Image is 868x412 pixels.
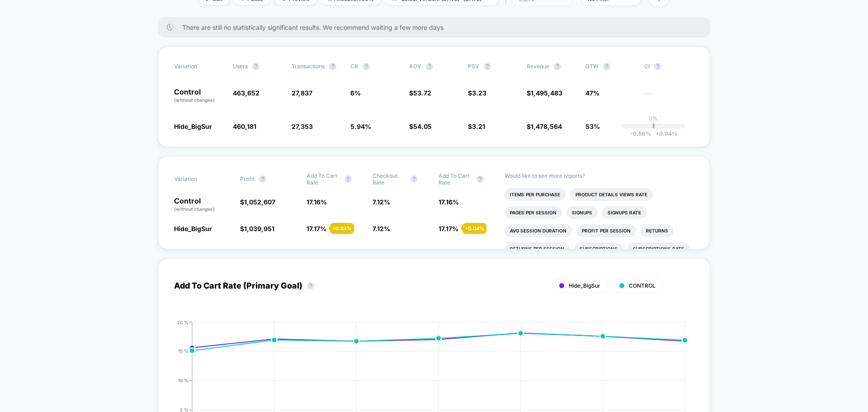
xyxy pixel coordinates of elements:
button: ? [307,282,314,289]
span: AOV [409,63,421,70]
span: Add To Cart Rate [439,172,472,186]
span: 53.72 [413,89,431,97]
span: $ [409,123,432,130]
span: 5.94 % [350,123,371,130]
li: Signups [566,206,598,219]
span: + [656,130,659,137]
tspan: 10 % [178,378,189,383]
span: Variation [174,63,224,70]
span: 17.16 % [307,198,327,206]
button: ? [476,175,484,183]
li: Profit Per Session [576,224,636,237]
button: ? [329,63,336,70]
p: | [652,122,654,128]
button: ? [484,63,491,70]
li: Product Details Views Rate [570,188,653,201]
span: (without changes) [174,206,215,212]
button: ? [259,175,266,183]
span: There are still no statistically significant results. We recommend waiting a few more days [182,24,692,31]
button: ? [252,63,259,70]
span: CR [350,63,358,70]
span: Transactions [292,63,325,70]
button: ? [554,63,561,70]
span: Hide_BigSur [174,123,212,130]
p: Control [174,197,231,213]
span: CI [644,63,694,70]
div: + 0.04 % [330,223,354,234]
p: Control [174,88,224,104]
span: 1,495,483 [531,89,562,97]
tspan: 20 % [177,319,189,325]
span: 17.17 % [439,225,458,232]
span: $ [240,198,275,206]
span: users [233,63,248,70]
span: OTW [585,63,635,70]
span: --- [644,90,694,104]
span: $ [240,225,274,232]
span: Variation [174,172,224,186]
span: 47% [585,89,599,97]
span: Add To Cart Rate [307,172,340,186]
li: Subscriptions [574,242,623,255]
button: ? [344,175,352,183]
span: (without changes) [174,97,215,103]
tspan: 15 % [178,348,189,354]
span: 1,052,607 [244,198,275,206]
span: 3.21 [472,123,485,130]
span: 1,478,564 [531,123,562,130]
span: Hide_BigSur [569,282,600,289]
span: 0.94 % [651,130,677,137]
button: ? [603,63,610,70]
button: ? [654,63,661,70]
li: Signups Rate [602,206,646,219]
button: ? [426,63,433,70]
span: 54.05 [413,123,432,130]
li: Subscriptions Rate [627,242,689,255]
span: PSV [468,63,479,70]
button: ? [363,63,370,70]
li: Avg Session Duration [505,224,572,237]
span: $ [409,89,431,97]
span: 460,181 [233,123,256,130]
span: $ [468,123,485,130]
li: Items Per Purchase [505,188,566,201]
span: 53% [585,123,600,130]
span: 7.12 % [373,225,390,232]
span: $ [468,89,486,97]
span: 7.12 % [373,198,390,206]
p: 0% [649,115,658,122]
span: 1,039,951 [244,225,274,232]
span: 27,353 [292,123,313,130]
span: $ [527,123,562,130]
li: Returns Per Session [505,242,570,255]
p: Would like to see more reports? [505,172,694,179]
span: Hide_BigSur [174,225,212,232]
div: + 0.04 % [462,223,486,234]
span: -0.86 % [630,130,651,137]
span: 17.17 % [307,225,326,232]
span: 27,837 [292,89,312,97]
span: $ [527,89,562,97]
li: Pages Per Session [505,206,562,219]
span: Checkout Rate [373,172,406,186]
span: 6 % [350,89,361,97]
span: Profit [240,175,255,182]
span: Revenue [527,63,549,70]
li: Returns [641,224,674,237]
span: 3.23 [472,89,486,97]
span: 463,652 [233,89,259,97]
button: ? [410,175,418,183]
span: CONTROL [629,282,656,289]
span: 17.16 % [439,198,459,206]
